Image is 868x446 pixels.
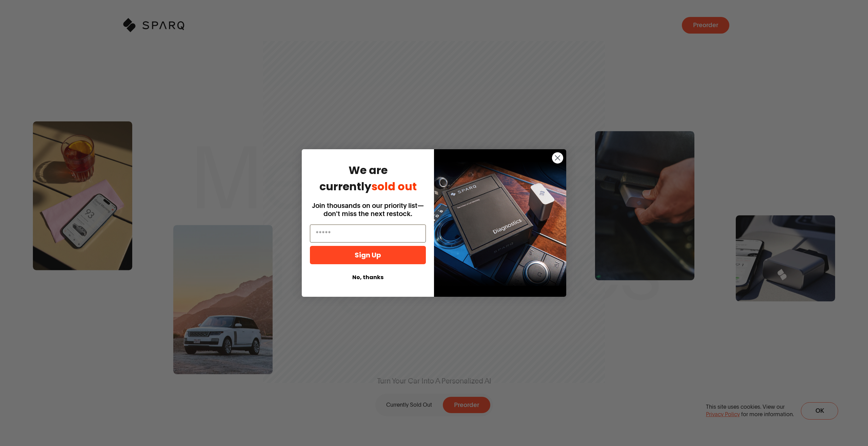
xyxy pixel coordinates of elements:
span: Join thousands on our priority list—don't miss the next restock. [312,201,424,218]
span: sold out [371,179,417,194]
img: 725c0cce-c00f-4a02-adb7-5ced8674b2d9.png [434,149,566,296]
button: No, thanks [310,271,426,284]
span: We are currently [319,162,417,194]
button: Sign Up [310,246,426,264]
button: Close dialog [552,152,564,164]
